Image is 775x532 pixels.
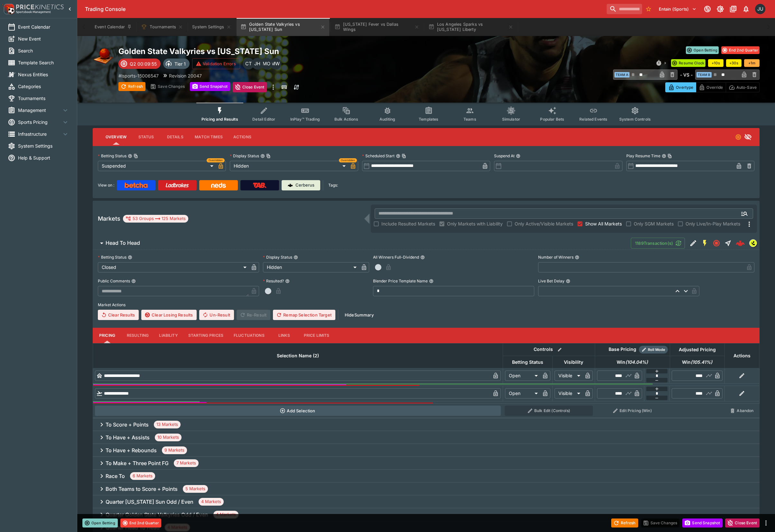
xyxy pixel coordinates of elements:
[106,240,140,246] h6: Head To Head
[230,153,259,159] p: Display Status
[607,4,642,14] input: search
[132,129,161,145] button: Status
[341,310,378,320] button: HideSummary
[721,46,760,54] button: End 2nd Quarter
[740,3,752,15] button: Notifications
[263,262,359,272] div: Hidden
[505,358,550,366] span: Betting Status
[379,117,395,122] span: Auditing
[98,310,139,320] button: Clear Results
[691,358,712,366] em: ( 105.41 %)
[106,421,149,428] h6: To Score + Points
[714,3,726,15] button: Toggle light/dark mode
[665,82,696,92] button: Overtype
[209,158,223,162] span: Overridden
[95,406,501,416] button: Add Selection
[282,180,320,190] a: Cerberus
[494,153,515,159] p: Suspend At
[155,434,182,441] span: 10 Markets
[98,278,130,284] p: Public Comments
[585,220,622,227] span: Show All Markets
[98,254,126,260] p: Betting Status
[16,11,51,14] img: Sportsbook Management
[183,486,208,492] span: 5 Markets
[120,518,161,527] button: End 2nd Quarter
[154,328,183,343] button: Liability
[294,255,298,260] button: Display Status
[739,208,750,219] button: Open
[230,161,348,171] div: Hidden
[626,153,660,159] p: Play Resume Time
[131,279,136,283] button: Public Comments
[505,406,593,416] button: Bulk Edit (Controls)
[762,519,770,527] button: more
[538,254,574,260] p: Number of Winners
[98,153,126,159] p: Betting Status
[606,345,639,353] div: Base Pricing
[687,237,699,249] button: Edit Detail
[18,154,69,161] span: Help & Support
[725,518,760,527] button: Close Event
[634,220,674,227] span: Only SGM Markets
[252,117,275,122] span: Detail Editor
[425,18,517,36] button: Los Angeles Sparks vs [US_STATE] Liberty
[668,154,672,158] button: Copy To Clipboard
[735,134,742,140] svg: Suspended
[229,328,270,343] button: Fluctuations
[85,6,604,13] div: Trading Console
[266,154,271,158] button: Copy To Clipboard
[579,117,607,122] span: Related Events
[263,278,284,284] p: Resulted?
[555,388,583,399] div: Visible
[2,3,15,15] img: PriceKinetics Logo
[269,82,277,92] button: more
[91,18,136,36] button: Event Calendar
[162,447,187,454] span: 9 Markets
[270,328,299,343] button: Links
[429,279,434,283] button: Blender Price Template Name
[93,46,113,67] img: basketball.png
[502,117,520,122] span: Simulator
[98,300,754,310] label: Market Actions
[261,58,272,69] div: Mark O'Loughlan
[98,215,120,222] h5: Markets
[260,154,265,158] button: Display StatusCopy To Clipboard
[505,371,540,381] div: Open
[141,310,197,320] button: Clear Losing Results
[722,237,734,249] button: Straight
[680,71,693,78] h6: - VS -
[726,82,760,92] button: Auto-Save
[213,511,238,518] span: 4 Markets
[98,161,216,171] div: Suspended
[503,343,595,356] th: Controls
[614,72,630,78] span: Team A
[708,59,724,67] button: +10s
[174,60,186,67] p: Tier 1
[18,83,69,90] span: Categories
[165,183,189,188] img: Ladbrokes
[682,518,723,527] button: Send Snapshot
[190,82,230,91] button: Send Snapshot
[228,129,257,145] button: Actions
[199,310,234,320] span: Un-Result
[402,154,406,158] button: Copy To Clipboard
[671,59,705,67] button: Resume Clock
[696,72,712,78] span: Team B
[233,82,267,92] button: Close Event
[631,238,685,249] button: 1189Transaction(s)
[18,35,69,42] span: New Event
[125,183,148,188] img: Betcha
[128,255,132,260] button: Betting Status
[106,486,178,492] h6: Both Teams to Score + Points
[18,95,69,102] span: Tournaments
[190,129,228,145] button: Match Times
[295,182,314,188] p: Cerberus
[726,59,742,67] button: +30s
[118,72,159,79] p: Copy To Clipboard
[611,518,638,527] button: Refresh
[662,154,666,158] button: Play Resume TimeCopy To Clipboard
[16,5,64,9] img: PriceKinetics
[18,23,69,30] span: Event Calendar
[419,117,438,122] span: Templates
[750,240,757,247] img: lsports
